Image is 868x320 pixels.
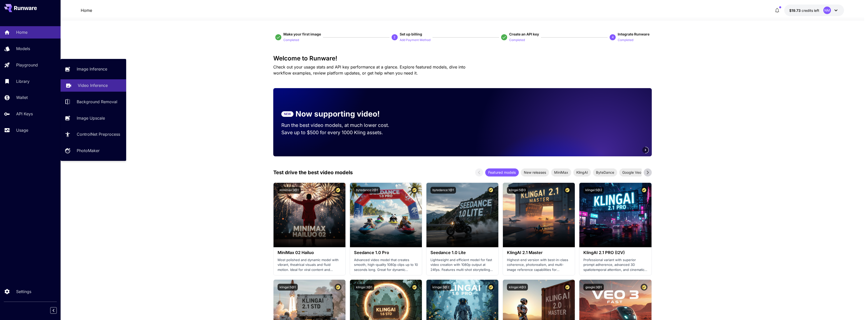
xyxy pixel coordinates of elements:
a: Background Removal [61,96,126,108]
button: bytedance:1@1 [430,187,456,194]
p: PhotoMaker [77,148,100,154]
p: Most polished and dynamic model with vibrant, theatrical visuals and fluid motion. Ideal for vira... [278,258,341,272]
span: Make your first image [283,32,321,36]
p: API Keys [16,111,33,117]
div: $19.7254 [789,8,819,13]
button: Certified Model – Vetted for best performance and includes a commercial license. [564,284,571,291]
h3: Seedance 1.0 Lite [430,250,494,255]
p: NEW [284,112,291,116]
p: Usage [16,127,28,133]
button: Certified Model – Vetted for best performance and includes a commercial license. [641,284,647,291]
button: Certified Model – Vetted for best performance and includes a commercial license. [487,284,494,291]
div: Collapse sidebar [54,306,61,315]
img: alt [350,183,422,247]
span: New releases [521,170,549,175]
span: Create an API key [509,32,539,36]
img: alt [579,183,651,247]
p: Home [16,29,28,35]
p: Add Payment Method [400,38,430,43]
span: KlingAI [573,170,591,175]
h3: Seedance 1.0 Pro [354,250,418,255]
h3: MiniMax 02 Hailuo [278,250,341,255]
p: Completed [509,38,525,43]
span: $19.73 [789,8,802,13]
p: Library [16,78,30,84]
p: Now supporting video! [295,108,380,120]
p: Professional variant with superior prompt adherence, advanced 3D spatiotemporal attention, and ci... [583,258,647,272]
button: bytedance:2@1 [354,187,380,194]
p: 4 [612,35,614,40]
p: Completed [283,38,299,43]
span: 3 [645,148,646,152]
p: Playground [16,62,38,68]
span: ByteDance [593,170,617,175]
p: Wallet [16,94,28,100]
button: Certified Model – Vetted for best performance and includes a commercial license. [564,187,571,194]
button: klingai:3@2 [430,284,451,291]
a: PhotoMaker [61,145,126,157]
p: Test drive the best video models [273,169,353,176]
span: Integrate Runware [618,32,649,36]
h3: Welcome to Runware! [273,55,652,62]
nav: breadcrumb [81,7,92,13]
p: Image Inference [77,66,107,72]
button: klingai:5@2 [583,187,604,194]
span: credits left [802,8,819,13]
p: 2 [394,35,395,40]
p: Background Removal [77,99,117,105]
p: Highest-end version with best-in-class coherence, photorealism, and multi-image reference capabil... [507,258,571,272]
p: Settings [16,289,31,295]
button: klingai:3@1 [354,284,374,291]
button: Certified Model – Vetted for best performance and includes a commercial license. [335,284,341,291]
a: Image Upscale [61,112,126,124]
img: alt [503,183,575,247]
a: ControlNet Preprocess [61,128,126,140]
a: Video Inference [61,79,126,92]
a: Image Inference [61,63,126,75]
p: Lightweight and efficient model for fast video creation with 1080p output at 24fps. Features mult... [430,258,494,272]
button: Certified Model – Vetted for best performance and includes a commercial license. [487,187,494,194]
button: minimax:3@1 [278,187,301,194]
p: Home [81,7,92,13]
p: Image Upscale [77,115,105,121]
p: Save up to $500 for every 1000 Kling assets. [281,129,399,136]
span: MiniMax [551,170,571,175]
button: google:3@1 [583,284,604,291]
button: $19.7254 [784,5,844,16]
button: Certified Model – Vetted for best performance and includes a commercial license. [335,187,341,194]
h3: KlingAI 2.1 PRO (I2V) [583,250,647,255]
button: Certified Model – Vetted for best performance and includes a commercial license. [411,284,418,291]
button: klingai:5@1 [278,284,298,291]
span: Set up billing [400,32,422,36]
h3: KlingAI 2.1 Master [507,250,571,255]
span: Featured models [485,170,519,175]
button: klingai:4@3 [507,284,528,291]
span: Google Veo [619,170,644,175]
img: alt [274,183,345,247]
span: Check out your usage stats and API key performance at a glance. Explore featured models, dive int... [273,64,466,76]
button: Collapse sidebar [50,307,57,314]
p: Advanced video model that creates smooth, high-quality 1080p clips up to 10 seconds long. Great f... [354,258,418,272]
img: alt [426,183,498,247]
p: Models [16,46,30,52]
button: Certified Model – Vetted for best performance and includes a commercial license. [641,187,647,194]
button: Certified Model – Vetted for best performance and includes a commercial license. [411,187,418,194]
div: NM [823,7,831,14]
button: klingai:5@3 [507,187,528,194]
p: Video Inference [78,82,108,88]
p: ControlNet Preprocess [77,131,120,137]
p: Run the best video models, at much lower cost. [281,122,399,129]
p: Completed [618,38,633,43]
